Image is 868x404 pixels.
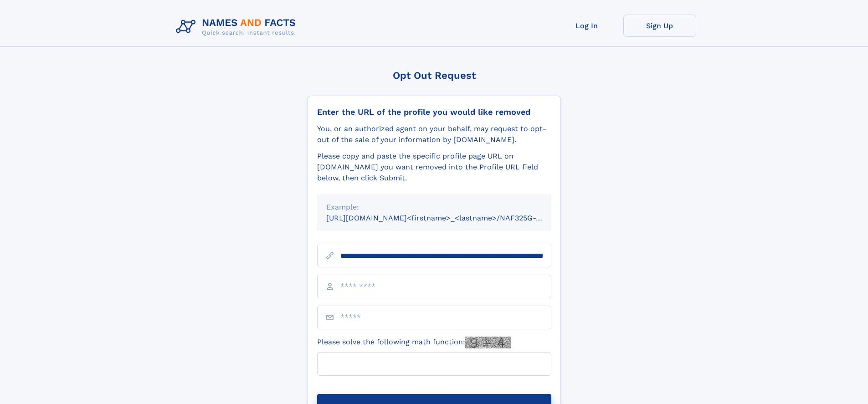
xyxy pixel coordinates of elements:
[317,107,551,117] div: Enter the URL of the profile you would like removed
[623,15,696,37] a: Sign Up
[326,202,542,213] div: Example:
[326,214,569,222] small: [URL][DOMAIN_NAME]<firstname>_<lastname>/NAF325G-xxxxxxxx
[317,337,511,348] label: Please solve the following math function:
[172,15,303,39] img: Logo Names and Facts
[317,151,551,184] div: Please copy and paste the specific profile page URL on [DOMAIN_NAME] you want removed into the Pr...
[317,123,551,145] div: You, or an authorized agent on your behalf, may request to opt-out of the sale of your informatio...
[308,70,561,81] div: Opt Out Request
[550,15,623,37] a: Log In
